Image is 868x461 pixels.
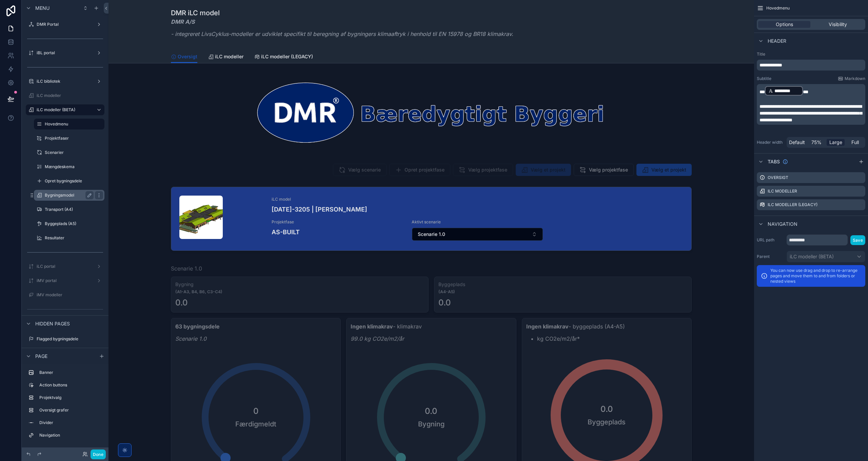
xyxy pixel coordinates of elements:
[37,107,91,113] label: iLC modeller (BETA)
[757,76,771,81] label: Subtitle
[45,207,103,212] label: Transport (A4)
[37,264,94,269] label: iLC portal
[34,161,104,172] a: Mængdeskema
[171,18,195,25] em: DMR A/S
[37,292,103,298] label: iMV modeller
[39,420,102,425] label: Divider
[787,251,865,262] button: iLC modeller (BETA)
[39,395,102,400] label: Projektvalg
[178,53,197,60] span: Oversigt
[34,133,104,144] a: Projektfaser
[829,139,842,146] span: Large
[91,449,106,459] button: Done
[45,136,103,141] label: Projektfaser
[757,60,865,71] div: scrollable content
[768,188,797,194] label: iLC modeller
[34,190,104,201] a: Bygningsmodel
[34,218,104,229] a: Byggeplads (A5)
[768,221,797,227] span: Navigation
[757,84,865,125] div: scrollable content
[215,53,243,60] span: iLC modeller
[208,51,243,64] a: iLC modeller
[35,353,47,360] span: Page
[757,52,865,57] label: Title
[34,119,104,129] a: Hovedmenu
[39,433,102,438] label: Navigation
[34,147,104,158] a: Scenarier
[26,289,104,300] a: iMV modeller
[845,76,865,81] span: Markdown
[37,93,103,98] label: iLC modeller
[37,336,103,342] label: Flagged bygningsdele
[171,51,197,63] a: Oversigt
[254,51,313,64] a: iLC modeller (LEGACY)
[829,21,847,28] span: Visibility
[37,278,94,283] label: iMV portal
[35,5,50,12] span: Menu
[26,104,104,115] a: iLC modeller (BETA)
[757,140,784,145] label: Header width
[26,261,104,272] a: iLC portal
[768,38,786,44] span: Header
[34,204,104,215] a: Transport (A4)
[26,47,104,58] a: iBL portal
[37,22,94,27] label: DMR Portal
[171,31,513,37] em: - integreret LivsCyklus-modeller er udviklet specifikt til beregning af bygningers klimaaftryk i ...
[39,382,102,388] label: Action buttons
[39,370,102,375] label: Banner
[34,233,104,243] a: Resultater
[45,178,103,184] label: Opret bygningsdele
[26,334,104,344] a: Flagged bygningsdele
[45,235,103,241] label: Resultater
[45,150,103,155] label: Scenarier
[838,76,865,81] a: Markdown
[768,158,780,165] span: Tabs
[789,139,805,146] span: Default
[45,193,91,198] label: Bygningsmodel
[768,175,788,180] label: Oversigt
[37,79,94,84] label: iLC bibliotek
[22,364,108,447] div: scrollable content
[35,320,70,327] span: Hidden pages
[757,254,784,259] label: Parent
[34,176,104,186] a: Opret bygningsdele
[766,5,790,11] span: Hovedmenu
[768,202,817,207] label: iLC modeller (LEGACY)
[757,237,784,243] label: URL path
[851,139,859,146] span: Full
[26,76,104,87] a: iLC bibliotek
[811,139,822,146] span: 75%
[790,253,834,260] span: iLC modeller (BETA)
[26,347,104,358] a: Flagged konstruktioner
[45,221,103,226] label: Byggeplads (A5)
[45,121,100,127] label: Hovedmenu
[770,268,861,284] p: You can now use drag and drop to re-arrange pages and move them to and from folders or nested views
[37,50,94,56] label: iBL portal
[26,19,104,30] a: DMR Portal
[171,8,513,18] h1: DMR iLC model
[776,21,793,28] span: Options
[261,53,313,60] span: iLC modeller (LEGACY)
[26,275,104,286] a: iMV portal
[26,90,104,101] a: iLC modeller
[850,235,865,245] button: Save
[45,164,103,169] label: Mængdeskema
[39,407,102,413] label: Oversigt grafer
